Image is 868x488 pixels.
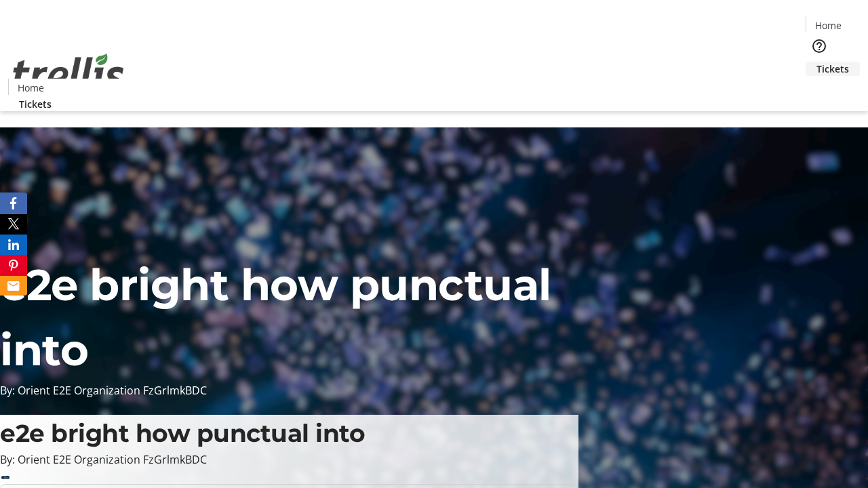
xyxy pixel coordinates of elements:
a: Tickets [8,97,62,111]
span: Home [18,81,44,95]
span: Home [815,18,842,33]
a: Home [9,81,52,95]
a: Home [806,18,850,33]
span: Tickets [19,97,52,111]
img: Orient E2E Organization FzGrlmkBDC's Logo [8,39,129,106]
span: Tickets [816,62,849,76]
button: Cart [806,76,833,103]
button: Help [806,33,833,60]
a: Tickets [806,62,860,76]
